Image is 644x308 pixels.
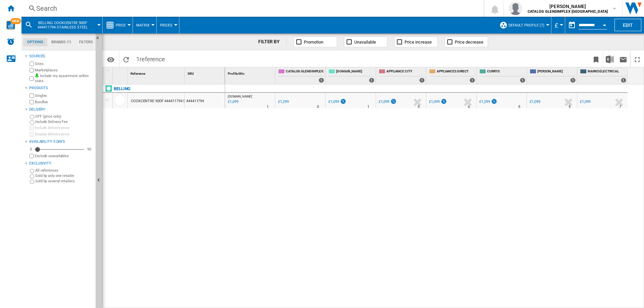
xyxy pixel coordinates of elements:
label: Bundles [35,100,93,105]
md-tab-item: Options [23,38,47,46]
span: Price decrease [455,40,483,45]
md-slider: Availability [35,146,84,153]
div: Last updated : Thursday, 9 October 2025 10:12 [227,99,238,105]
div: 1 offers sold by MARKS ELECTRICAL [621,78,626,83]
button: md-calendar [565,18,579,32]
img: mysite-bg-18x18.png [35,73,39,77]
img: promotionV3.png [340,99,346,104]
span: [DOMAIN_NAME] [336,69,374,75]
button: £ [555,17,561,34]
div: Click to filter on that brand [114,85,130,93]
label: Display delivery price [35,132,93,137]
b: CATALOG GLENDIMPLEX [GEOGRAPHIC_DATA] [528,9,608,14]
input: Sold by several retailers [30,180,34,184]
div: Reference Sort None [129,67,184,78]
div: 0 [28,147,34,152]
div: Delivery Time : 1 day [367,104,369,110]
span: SKU [187,72,194,75]
label: OFF (price only) [35,114,93,119]
button: Price [116,17,129,34]
img: promotionV3.png [491,99,497,104]
div: Sort None [114,67,127,78]
span: CATALOG GLENDIMPLEX [GEOGRAPHIC_DATA] [286,69,324,75]
span: 1 [133,51,168,65]
button: Default profile (7) [508,17,548,34]
div: £1,099 [530,100,540,104]
button: Download in Excel [603,51,616,67]
div: MARKS ELECTRICAL 1 offers sold by MARKS ELECTRICAL [579,67,628,84]
span: £ [555,22,558,29]
span: CURRYS [487,69,525,75]
button: BELLING COOKCENTRE 90DF 444411794 STAINLESS STEEL [36,17,96,34]
div: 1 offers sold by APPLIANCES DIRECT [470,78,475,83]
span: [PERSON_NAME] [537,69,576,75]
label: Include Delivery Fee [35,119,93,124]
span: APPLIANCES DIRECT [437,69,475,75]
button: Open calendar [598,18,610,30]
label: Sites [35,61,93,66]
label: Marketplaces [35,68,93,73]
div: Sort None [226,67,275,78]
span: Price increase [405,40,432,45]
button: Promotion [293,37,337,47]
span: BELLING COOKCENTRE 90DF 444411794 STAINLESS STEEL [36,21,90,29]
span: APPLIANCE CITY [386,69,425,75]
button: Matrix [136,17,153,34]
span: Profile Min [228,72,245,75]
span: NEW [10,18,21,24]
input: Bundles [30,100,34,104]
div: £1,299 [478,99,497,105]
div: Products [29,85,93,91]
button: Bookmark this report [589,51,603,67]
button: Price decrease [444,37,488,47]
div: Sort None [129,67,184,78]
div: Delivery [29,107,93,112]
span: reference [140,56,165,63]
span: Default profile (7) [508,23,544,27]
span: Reference [130,72,145,75]
input: Sites [30,62,34,66]
div: SKU Sort None [186,67,225,78]
span: Unavailable [354,40,376,45]
div: 1 offers sold by CATALOG GLENDIMPLEX UK [319,78,324,83]
md-menu: Currency [551,17,565,34]
md-tab-item: Brands (*) [47,38,75,46]
div: £1,099 [379,100,389,104]
div: Default profile (7) [499,17,548,34]
img: profile.jpg [509,2,522,15]
div: Prices [160,17,176,34]
div: Delivery Time : 1 day [267,104,269,110]
button: Reload [119,51,133,67]
button: Hide [96,34,104,46]
button: Options [104,53,117,65]
div: 1 offers sold by CURRYS [520,78,525,83]
input: Include Delivery Fee [30,120,34,125]
input: Display delivery price [30,132,34,136]
button: Unavailable [344,37,387,47]
label: Include delivery price [35,125,93,130]
div: Delivery Time : 7 days [619,104,621,110]
span: Matrix [136,23,150,27]
div: 1 offers sold by APPLIANCE CITY [419,78,425,83]
label: Sold by only one retailer [35,173,93,178]
input: All references [30,169,34,173]
div: APPLIANCES DIRECT 1 offers sold by APPLIANCES DIRECT [428,67,476,84]
span: Promotion [304,40,323,45]
div: COOKCENTRE 90DF 444411794 STAINLESS STEEL [131,94,214,109]
button: Price increase [394,37,438,47]
img: promotionV3.png [390,99,397,104]
div: 90 [86,147,93,152]
input: Include delivery price [30,126,34,130]
div: CURRYS 1 offers sold by CURRYS [478,67,527,84]
input: Display delivery price [30,154,34,158]
div: £1,099 [428,99,447,105]
button: Edit [614,19,641,31]
div: Delivery Time : 5 days [418,104,420,110]
div: 444411794 [185,93,225,108]
input: Sold by only one retailer [30,174,34,179]
img: excel-24x24.png [606,55,614,63]
div: [PERSON_NAME] 1 offers sold by JOHN LEWIS [528,67,577,84]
